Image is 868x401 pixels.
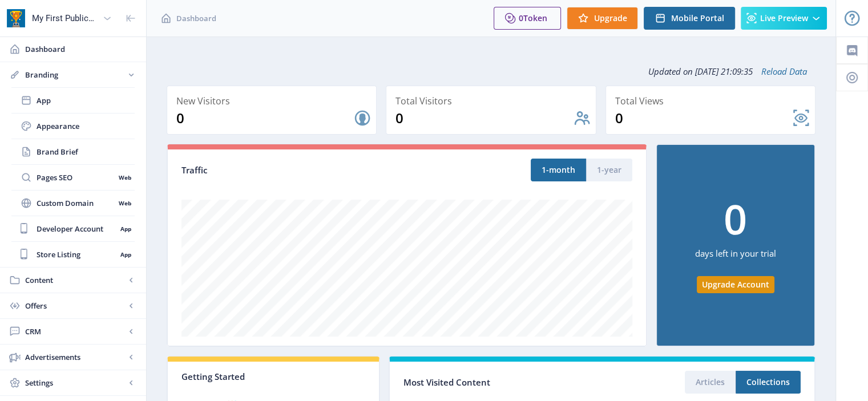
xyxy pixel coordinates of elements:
[11,216,135,241] a: Developer AccountApp
[25,274,126,286] span: Content
[25,377,126,388] span: Settings
[37,120,135,132] span: Appearance
[644,7,735,30] button: Mobile Portal
[594,14,627,23] span: Upgrade
[25,326,126,337] span: CRM
[32,6,98,31] div: My First Publication
[11,139,135,164] a: Brand Brief
[615,93,810,109] div: Total Views
[37,197,115,209] span: Custom Domain
[176,13,216,24] span: Dashboard
[753,66,807,77] a: Reload Data
[25,300,126,311] span: Offers
[25,43,137,55] span: Dashboard
[37,172,115,183] span: Pages SEO
[115,197,135,209] nb-badge: Web
[181,164,407,177] div: Traffic
[741,7,827,30] button: Live Preview
[25,351,126,363] span: Advertisements
[11,191,135,216] a: Custom DomainWeb
[523,13,547,23] span: Token
[11,165,135,190] a: Pages SEOWeb
[176,93,372,109] div: New Visitors
[586,159,632,181] button: 1-year
[11,88,135,113] a: App
[395,93,591,109] div: Total Visitors
[724,198,747,239] div: 0
[615,109,792,127] div: 0
[167,57,815,86] div: Updated on [DATE] 21:09:35
[25,69,126,80] span: Branding
[37,223,116,234] span: Developer Account
[37,146,135,157] span: Brand Brief
[116,249,135,260] nb-badge: App
[37,95,135,106] span: App
[567,7,638,30] button: Upgrade
[695,239,776,276] div: days left in your trial
[671,14,724,23] span: Mobile Portal
[760,14,808,23] span: Live Preview
[395,109,572,127] div: 0
[11,114,135,139] a: Appearance
[7,9,25,27] img: app-icon.png
[37,249,116,260] span: Store Listing
[11,242,135,267] a: Store ListingApp
[697,276,774,293] button: Upgrade Account
[176,109,353,127] div: 0
[115,172,135,183] nb-badge: Web
[116,223,135,234] nb-badge: App
[494,7,561,30] button: 0Token
[531,159,586,181] button: 1-month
